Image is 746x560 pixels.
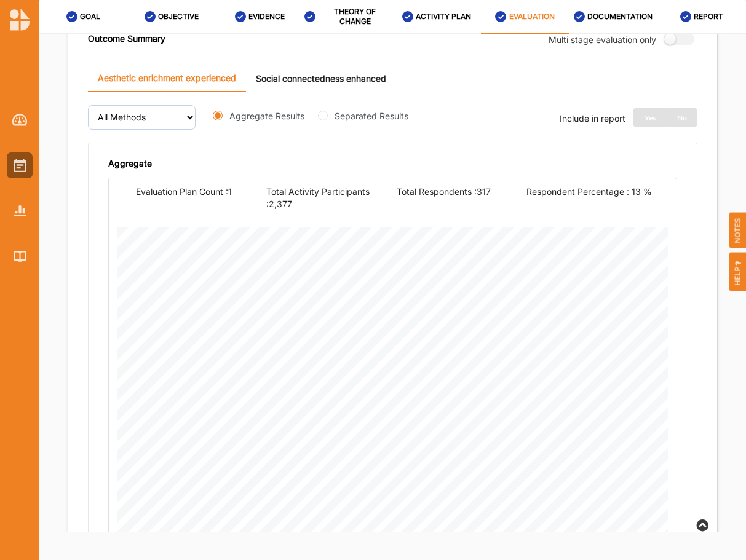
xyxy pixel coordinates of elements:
[80,12,100,22] label: GOAL
[7,152,33,178] a: Activities
[526,186,657,198] div: Respondent Percentage : 13 %
[7,107,33,133] a: Dashboard
[416,12,471,22] label: ACTIVITY PLAN
[14,251,26,261] img: Library
[158,12,199,22] label: OBJECTIVE
[136,186,266,198] div: Evaluation Plan Count : 1
[549,34,656,45] label: Multi stage evaluation only
[335,109,408,122] label: Separated Results
[12,114,28,126] img: Dashboard
[7,198,33,224] a: Reports
[318,7,392,26] label: THEORY OF CHANGE
[88,65,246,92] a: Aesthetic enrichment experienced
[88,33,165,45] div: Outcome Summary
[229,109,304,122] label: Aggregate Results
[248,12,285,22] label: EVIDENCE
[397,186,527,198] div: Total Respondents : 317
[7,243,33,269] a: Library
[14,159,26,172] img: Activities
[509,12,555,22] label: EVALUATION
[694,12,723,22] label: REPORT
[108,158,677,178] div: Aggregate
[560,112,625,127] div: Include in report
[266,186,397,210] div: Total Activity Participants : 2,377
[10,9,30,31] img: logo
[587,12,653,22] label: DOCUMENTATION
[14,205,26,216] img: Reports
[246,65,396,92] a: Social connectedness enhanced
